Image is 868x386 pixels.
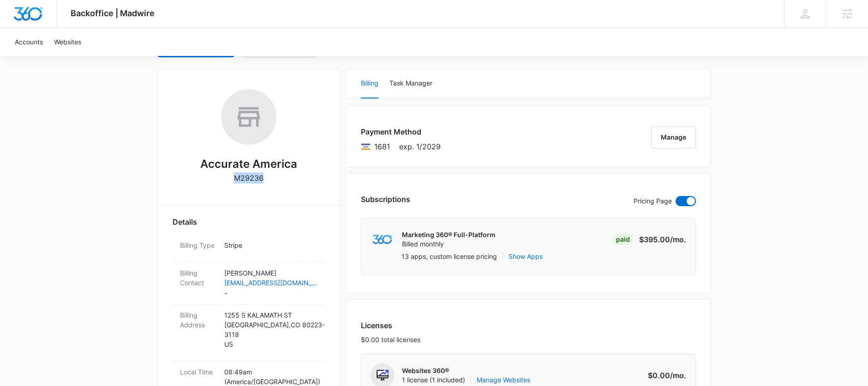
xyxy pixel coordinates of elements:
span: Backoffice | Madwire [71,8,155,18]
dd: - [224,268,317,299]
div: Billing Contact[PERSON_NAME][EMAIL_ADDRESS][DOMAIN_NAME]- [173,263,325,305]
p: Stripe [224,240,317,250]
a: Manage Websites [477,375,530,385]
span: 1 license (1 included) [402,375,530,385]
span: Details [173,216,197,227]
span: /mo. [670,371,686,380]
p: $0.00 [643,370,686,381]
dt: Local Time [180,367,217,377]
div: Paid [613,234,633,245]
div: Billing TypeStripe [173,235,325,263]
button: Manage [651,126,696,148]
p: $395.00 [639,234,686,245]
dt: Billing Address [180,310,217,330]
p: 13 apps, custom license pricing [401,251,497,261]
a: Accounts [9,28,48,56]
a: [EMAIL_ADDRESS][DOMAIN_NAME] [224,278,317,288]
span: exp. 1/2029 [399,141,441,152]
img: marketing360Logo [372,235,392,245]
dt: Billing Type [180,240,217,250]
button: Task Manager [389,69,432,98]
h3: Subscriptions [361,194,410,205]
p: M29236 [234,172,263,184]
p: [PERSON_NAME] [224,268,317,278]
span: Visa ending with [374,141,390,152]
p: $0.00 total licenses [361,335,420,344]
div: Billing Address1255 S KALAMATH ST[GEOGRAPHIC_DATA],CO 80223-3118US [173,305,325,361]
p: Websites 360® [402,366,530,375]
p: Billed monthly [402,239,496,249]
button: Show Apps [509,251,543,261]
h3: Payment Method [361,126,441,137]
p: Pricing Page [634,196,672,206]
p: 1255 S KALAMATH ST [GEOGRAPHIC_DATA] , CO 80223-3118 US [224,310,317,349]
p: Marketing 360® Full-Platform [402,230,496,239]
h2: Accurate America [200,156,297,172]
a: Websites [48,28,87,56]
button: Billing [361,69,378,98]
span: /mo. [670,235,686,244]
dt: Billing Contact [180,268,217,288]
h3: Licenses [361,320,420,331]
